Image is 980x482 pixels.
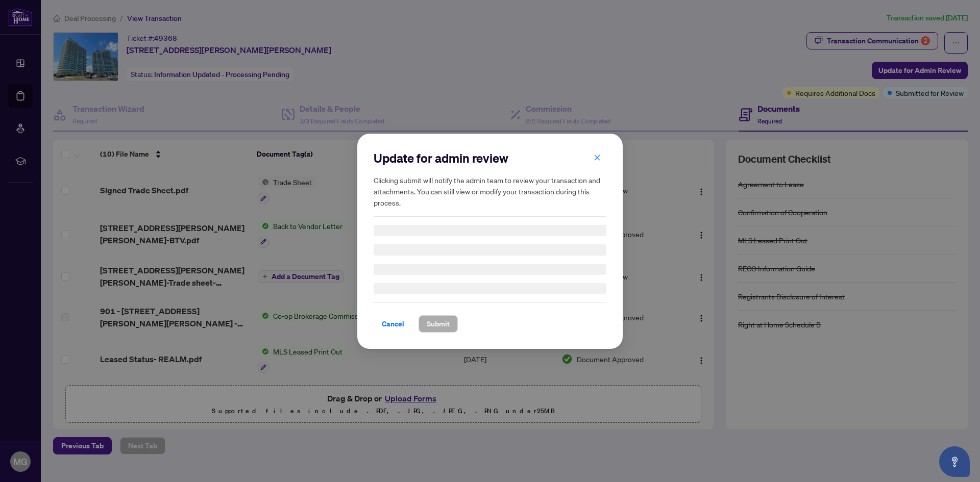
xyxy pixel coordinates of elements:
span: close [594,154,601,161]
h2: Update for admin review [374,150,606,166]
span: Cancel [382,316,404,332]
h5: Clicking submit will notify the admin team to review your transaction and attachments. You can st... [374,174,606,208]
button: Open asap [939,446,970,477]
button: Cancel [374,315,412,333]
button: Submit [419,315,458,333]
